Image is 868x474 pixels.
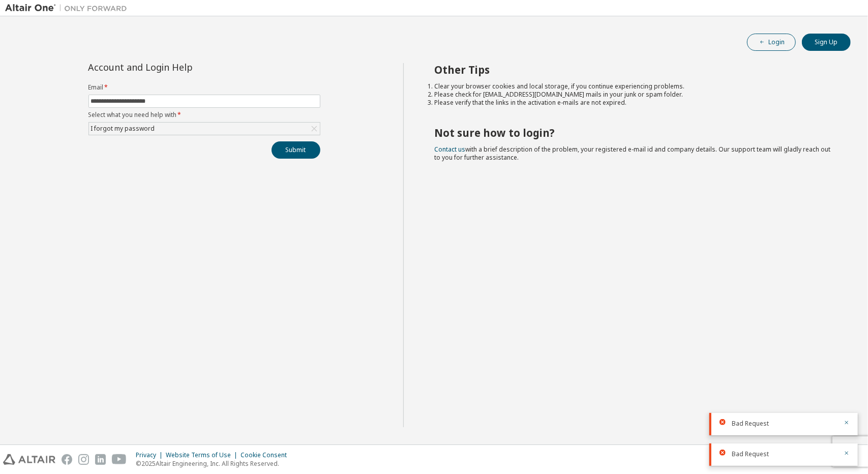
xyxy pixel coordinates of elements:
[5,3,132,13] img: Altair One
[732,450,769,458] span: Bad Request
[434,91,832,99] li: Please check for [EMAIL_ADDRESS][DOMAIN_NAME] mails in your junk or spam folder.
[434,63,832,76] h2: Other Tips
[272,141,320,159] button: Submit
[112,454,127,465] img: youtube.svg
[747,34,796,51] button: Login
[88,83,320,92] label: Email
[3,454,55,465] img: altair_logo.svg
[434,126,832,139] h2: Not sure how to login?
[166,451,241,459] div: Website Terms of Use
[136,459,293,468] p: © 2025 Altair Engineering, Inc. All Rights Reserved.
[95,454,106,465] img: linkedin.svg
[136,451,166,459] div: Privacy
[89,123,320,135] div: I forgot my password
[62,454,72,465] img: facebook.svg
[434,145,465,154] a: Contact us
[241,451,293,459] div: Cookie Consent
[434,99,832,107] li: Please verify that the links in the activation e-mails are not expired.
[732,420,769,428] span: Bad Request
[89,123,157,134] div: I forgot my password
[78,454,89,465] img: instagram.svg
[802,34,851,51] button: Sign Up
[88,111,320,119] label: Select what you need help with
[434,145,830,162] span: with a brief description of the problem, your registered e-mail id and company details. Our suppo...
[88,63,274,71] div: Account and Login Help
[434,82,832,91] li: Clear your browser cookies and local storage, if you continue experiencing problems.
